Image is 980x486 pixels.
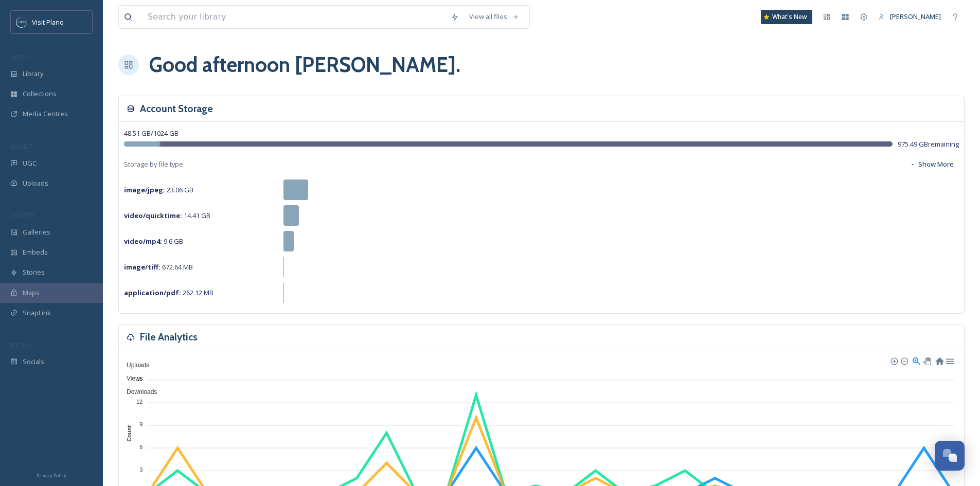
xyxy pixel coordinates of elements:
span: 975.49 GB remaining [898,139,959,149]
h3: Account Storage [140,101,213,116]
span: COLLECT [10,142,32,150]
tspan: 12 [136,399,142,405]
tspan: 9 [139,421,142,427]
span: UGC [23,158,37,168]
text: Count [126,425,132,442]
a: What's New [761,10,812,24]
span: WIDGETS [10,211,34,219]
span: Uploads [119,362,149,369]
span: 672.64 MB [124,262,193,272]
a: [PERSON_NAME] [873,7,946,27]
h1: Good afternoon [PERSON_NAME] . [149,49,460,80]
span: Uploads [23,178,48,188]
span: SOCIALS [10,341,31,349]
span: Storage by file type [124,159,183,169]
button: Open Chat [935,441,965,471]
span: Views [119,375,143,382]
span: Library [23,69,43,79]
h3: File Analytics [140,330,198,345]
strong: video/mp4 : [124,237,162,246]
div: Reset Zoom [935,356,943,365]
span: Maps [23,288,40,298]
input: Search your library [142,6,446,28]
button: Show More [904,154,959,174]
span: Embeds [23,247,48,257]
div: Selection Zoom [912,356,920,365]
div: Menu [945,356,954,365]
span: 14.41 GB [124,211,210,220]
span: Socials [23,357,44,367]
span: Stories [23,267,45,277]
div: Zoom Out [900,357,907,364]
img: images.jpeg [16,17,27,27]
tspan: 15 [136,375,142,382]
span: Visit Plano [32,17,64,27]
span: Collections [23,89,57,99]
span: 23.06 GB [124,185,193,194]
span: SnapLink [23,308,51,318]
span: MEDIA [10,53,28,61]
span: Privacy Policy [37,472,66,479]
div: Zoom In [890,357,897,364]
a: Privacy Policy [37,469,66,481]
span: [PERSON_NAME] [890,12,941,21]
strong: video/quicktime : [124,211,182,220]
span: Galleries [23,227,50,237]
div: Panning [923,357,930,364]
a: View all files [464,7,524,27]
span: Media Centres [23,109,68,119]
strong: image/jpeg : [124,185,165,194]
span: 48.51 GB / 1024 GB [124,129,179,138]
span: 9.6 GB [124,237,183,246]
span: 262.12 MB [124,288,213,297]
span: Downloads [119,388,157,395]
tspan: 3 [139,466,142,473]
tspan: 6 [139,444,142,450]
strong: application/pdf : [124,288,181,297]
strong: image/tiff : [124,262,161,272]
